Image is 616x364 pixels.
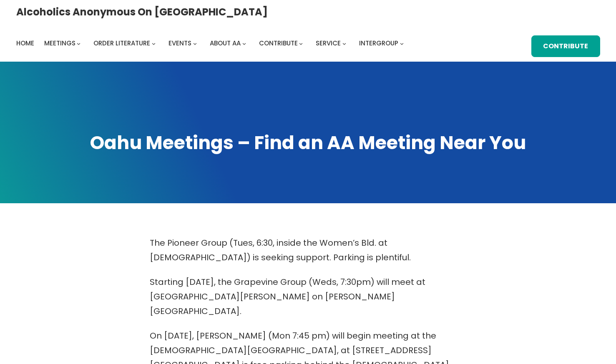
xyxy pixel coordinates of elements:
button: Order Literature submenu [152,41,156,45]
a: Alcoholics Anonymous on [GEOGRAPHIC_DATA] [16,3,268,21]
button: About AA submenu [242,41,246,45]
button: Intergroup submenu [400,41,404,45]
span: About AA [210,39,241,47]
a: Meetings [44,37,75,49]
a: Events [168,37,191,49]
a: Contribute [259,37,298,49]
button: Service submenu [342,41,346,45]
button: Contribute submenu [299,41,303,45]
button: Events submenu [193,41,197,45]
p: Starting [DATE], the Grapevine Group (Weds, 7:30pm) will meet at [GEOGRAPHIC_DATA][PERSON_NAME] o... [150,275,467,319]
span: Events [168,39,191,47]
span: Order Literature [93,39,150,47]
a: Contribute [531,35,600,57]
span: Meetings [44,39,75,47]
nav: Intergroup [16,37,407,49]
span: Service [316,39,341,47]
a: About AA [210,37,241,49]
span: Intergroup [359,39,398,47]
a: Service [316,37,341,49]
a: Intergroup [359,37,398,49]
a: Home [16,37,34,49]
span: Contribute [259,39,298,47]
h1: Oahu Meetings – Find an AA Meeting Near You [16,130,600,155]
span: Home [16,39,34,47]
button: Meetings submenu [77,41,80,45]
p: The Pioneer Group (Tues, 6:30, inside the Women’s Bld. at [DEMOGRAPHIC_DATA]) is seeking support.... [150,236,467,265]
